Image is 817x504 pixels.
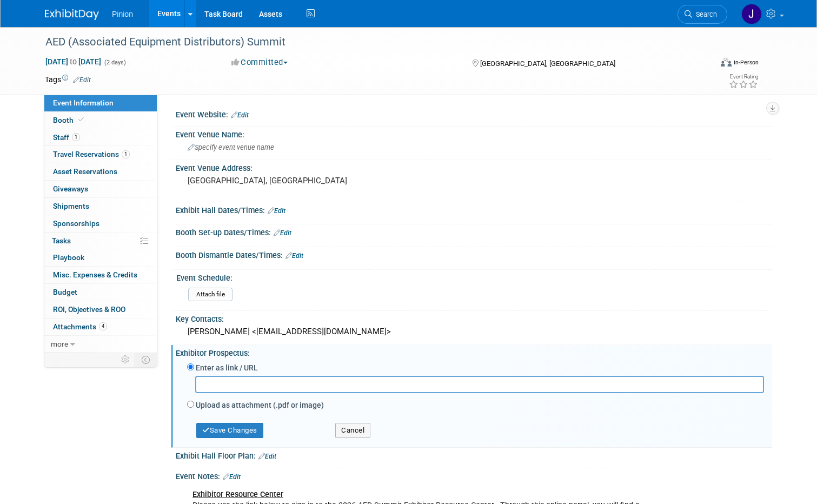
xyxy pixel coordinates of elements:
[196,362,258,373] label: Enter as link / URL
[721,58,732,67] img: Format-Inperson.png
[274,229,291,237] a: Edit
[68,57,78,66] span: to
[176,468,772,482] div: Event Notes:
[135,353,157,367] td: Toggle Event Tabs
[53,133,80,142] span: Staff
[231,111,249,119] a: Edit
[268,207,285,215] a: Edit
[45,57,102,67] span: [DATE] [DATE]
[116,353,135,367] td: Personalize Event Tab Strip
[72,133,80,141] span: 1
[729,74,758,79] div: Event Rating
[196,400,324,410] label: Upload as attachment (.pdf or image)
[45,74,91,85] td: Tags
[53,288,77,296] span: Budget
[53,253,84,262] span: Playbook
[176,160,772,174] div: Event Venue Address:
[335,423,370,438] button: Cancel
[53,219,99,228] span: Sponsorships
[677,5,727,24] a: Search
[52,236,71,245] span: Tasks
[53,167,117,176] span: Asset Reservations
[42,32,698,52] div: AED (Associated Equipment Distributors) Summit
[653,56,759,72] div: Event Format
[53,202,89,210] span: Shipments
[188,176,413,185] pre: [GEOGRAPHIC_DATA], [GEOGRAPHIC_DATA]
[176,127,772,140] div: Event Venue Name:
[44,233,157,249] a: Tasks
[184,323,764,340] div: [PERSON_NAME] <[EMAIL_ADDRESS][DOMAIN_NAME]>
[176,270,767,283] div: Event Schedule:
[285,252,303,260] a: Edit
[480,59,615,68] span: [GEOGRAPHIC_DATA], [GEOGRAPHIC_DATA]
[53,184,88,193] span: Giveaways
[44,267,157,283] a: Misc. Expenses & Credits
[51,340,68,348] span: more
[103,59,126,66] span: (2 days)
[53,270,137,279] span: Misc. Expenses & Credits
[78,117,84,123] i: Booth reservation complete
[223,473,241,481] a: Edit
[176,345,772,359] div: Exhibitor Prospectus:
[176,202,772,216] div: Exhibit Hall Dates/Times:
[176,247,772,261] div: Booth Dismantle Dates/Times:
[44,215,157,232] a: Sponsorships
[112,10,133,18] span: Pinion
[45,9,99,20] img: ExhibitDay
[44,112,157,129] a: Booth
[228,57,292,68] button: Committed
[44,163,157,180] a: Asset Reservations
[176,107,772,121] div: Event Website:
[53,116,86,124] span: Booth
[73,76,91,84] a: Edit
[176,224,772,238] div: Booth Set-up Dates/Times:
[53,150,130,158] span: Travel Reservations
[44,319,157,335] a: Attachments4
[44,181,157,197] a: Giveaways
[44,129,157,146] a: Staff1
[122,150,130,158] span: 1
[692,10,717,18] span: Search
[196,423,263,438] button: Save Changes
[192,490,283,499] u: Exhibitor Resource Center
[53,322,107,331] span: Attachments
[188,143,274,151] span: Specify event venue name
[176,311,772,324] div: Key Contacts:
[733,58,759,67] div: In-Person
[44,336,157,353] a: more
[53,98,114,107] span: Event Information
[99,322,107,330] span: 4
[44,146,157,163] a: Travel Reservations1
[176,448,772,462] div: Exhibit Hall Floor Plan:
[741,4,762,24] img: Jennifer Plumisto
[258,453,276,460] a: Edit
[44,301,157,318] a: ROI, Objectives & ROO
[53,305,125,314] span: ROI, Objectives & ROO
[44,249,157,266] a: Playbook
[44,284,157,301] a: Budget
[44,198,157,215] a: Shipments
[44,95,157,111] a: Event Information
